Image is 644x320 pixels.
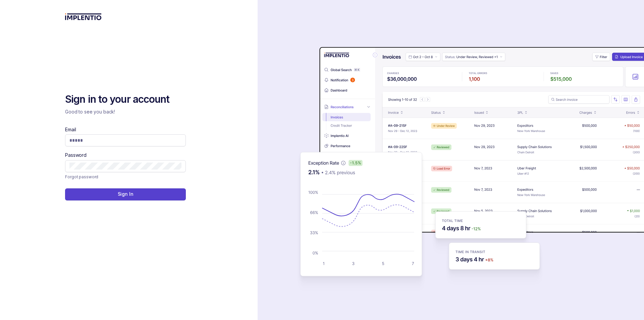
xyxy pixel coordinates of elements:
[65,152,87,158] label: Password
[65,174,98,180] p: Forgot password
[65,93,186,106] h2: Sign in to your account
[65,13,102,20] img: logo
[65,174,98,180] a: Link Forgot password
[118,191,133,197] p: Sign In
[65,126,76,133] label: Email
[65,108,186,115] p: Good to see you back!
[65,188,186,200] button: Sign In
